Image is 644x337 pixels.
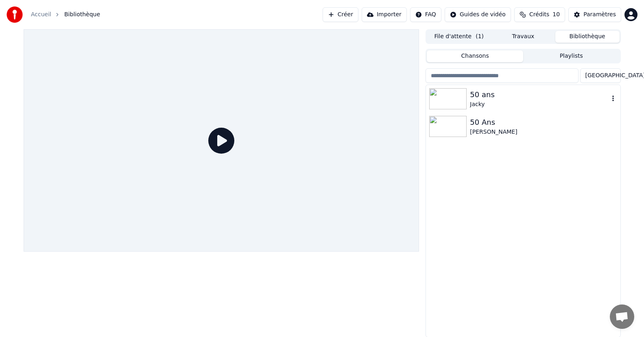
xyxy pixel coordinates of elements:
[523,50,620,62] button: Playlists
[552,11,560,19] span: 10
[470,89,609,100] div: 50 ans
[491,31,555,43] button: Travaux
[470,100,609,109] div: Jacky
[31,11,100,19] nav: breadcrumb
[427,50,523,62] button: Chansons
[31,11,51,19] a: Accueil
[583,11,616,19] div: Paramètres
[445,7,511,22] button: Guides de vidéo
[610,304,634,329] div: Ouvrir le chat
[7,7,23,23] img: youka
[568,7,621,22] button: Paramètres
[470,117,617,128] div: 50 Ans
[64,11,100,19] span: Bibliothèque
[470,128,617,136] div: [PERSON_NAME]
[555,31,620,43] button: Bibliothèque
[514,7,565,22] button: Crédits10
[362,7,407,22] button: Importer
[323,7,358,22] button: Créer
[529,11,549,19] span: Crédits
[476,33,484,41] span: ( 1 )
[427,31,491,43] button: File d'attente
[410,7,441,22] button: FAQ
